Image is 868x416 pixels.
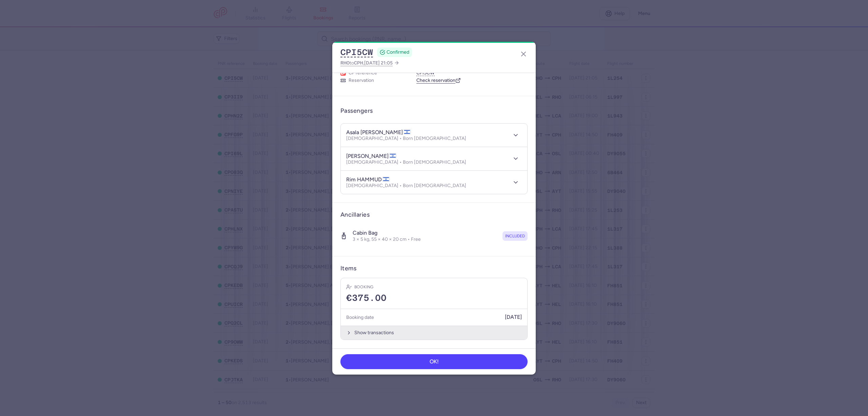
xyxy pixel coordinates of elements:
p: [DEMOGRAPHIC_DATA] • Born [DEMOGRAPHIC_DATA] [346,183,466,188]
button: CPI5CW [340,47,373,57]
p: 3 × 5 kg, 55 × 40 × 20 cm • Free [353,236,421,242]
p: [DEMOGRAPHIC_DATA] • Born [DEMOGRAPHIC_DATA] [346,136,466,141]
h3: Ancillaries [340,211,528,219]
h3: Items [340,265,356,272]
span: CP reference [349,70,377,76]
span: €375.00 [346,293,387,303]
h4: Booking [354,284,373,290]
h4: [PERSON_NAME] [346,153,396,160]
span: [DATE] 21:05 [364,60,393,66]
span: CONFIRMED [387,49,409,56]
h5: Booking date [346,313,374,322]
span: to , [340,59,393,67]
button: CPI5CW [416,70,435,76]
h3: Passengers [340,107,373,115]
h4: rim HAMMUD [346,176,390,183]
span: Reservation [349,77,374,84]
figure: 1L airline logo [340,70,346,76]
a: RHOtoCPH,[DATE] 21:05 [340,59,399,67]
p: [DEMOGRAPHIC_DATA] • Born [DEMOGRAPHIC_DATA] [346,160,466,165]
h4: asala [PERSON_NAME] [346,129,411,136]
span: RHO [340,60,350,66]
div: Booking€375.00 [341,278,527,309]
span: [DATE] [505,314,522,320]
span: included [505,233,525,239]
h4: Cabin bag [353,230,421,236]
button: OK! [340,354,528,369]
span: CPH [354,60,363,66]
a: Check reservation [416,77,461,84]
span: OK! [430,359,439,365]
button: Show transactions [341,326,527,340]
